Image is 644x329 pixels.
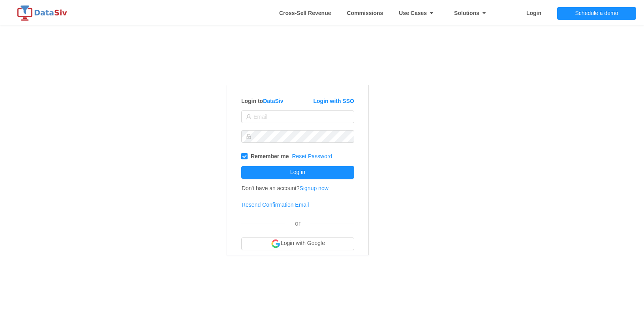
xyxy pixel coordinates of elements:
[251,153,289,159] strong: Remember me
[557,7,636,20] button: Schedule a demo
[479,10,487,16] i: icon: caret-down
[295,220,300,227] span: or
[241,237,354,250] button: Login with Google
[263,98,283,104] a: DataSiv
[16,5,71,21] img: logo
[241,98,284,104] strong: Login to
[241,166,354,179] button: Log in
[399,10,438,16] strong: Use Cases
[241,110,354,123] input: Email
[246,114,252,120] i: icon: user
[526,1,541,25] a: Login
[242,202,309,208] a: Resend Confirmation Email
[314,98,354,104] a: Login with SSO
[427,10,434,16] i: icon: caret-down
[454,10,491,16] strong: Solutions
[292,153,332,159] a: Reset Password
[241,180,329,196] td: Don't have an account?
[246,134,252,139] i: icon: lock
[347,1,383,25] a: Commissions
[279,1,331,25] a: Whitespace
[300,185,329,191] a: Signup now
